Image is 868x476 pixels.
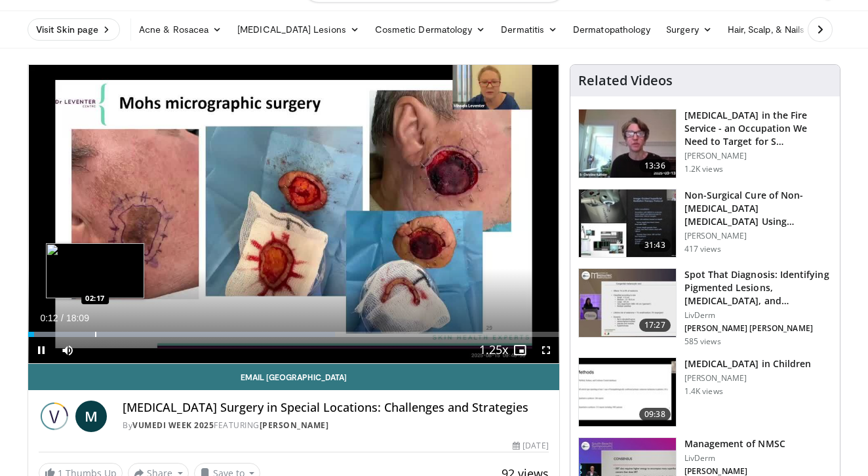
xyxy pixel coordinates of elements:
a: Email [GEOGRAPHIC_DATA] [28,364,559,390]
span: 17:27 [639,319,671,332]
a: Acne & Rosacea [131,16,229,43]
h4: Related Videos [578,73,673,89]
a: 09:38 [MEDICAL_DATA] in Children [PERSON_NAME] 1.4K views [578,357,832,427]
button: Mute [54,337,81,363]
button: Pause [28,337,54,363]
button: Enable picture-in-picture mode [507,337,533,363]
img: image.jpeg [46,243,144,298]
button: Playback Rate [481,337,507,363]
span: / [61,313,64,323]
img: 99c1a310-4491-446d-a54f-03bcde634dd3.150x105_q85_crop-smart_upscale.jpg [579,269,676,337]
p: [PERSON_NAME] [684,373,812,384]
p: [PERSON_NAME] [PERSON_NAME] [684,323,832,334]
p: 585 views [684,336,721,347]
a: Dermatopathology [565,16,658,43]
img: 02d29aa9-807e-4988-be31-987865366474.150x105_q85_crop-smart_upscale.jpg [579,358,676,426]
span: 31:43 [639,239,671,252]
p: LivDerm [684,453,785,464]
a: Hair, Scalp, & Nails [720,16,825,43]
a: Dermatitis [493,16,565,43]
div: Progress Bar [28,332,559,337]
a: 17:27 Spot That Diagnosis: Identifying Pigmented Lesions, [MEDICAL_DATA], and… LivDerm [PERSON_NA... [578,268,832,347]
img: 9d72a37f-49b2-4846-8ded-a17e76e84863.150x105_q85_crop-smart_upscale.jpg [579,109,676,178]
p: [PERSON_NAME] [684,231,832,241]
span: 0:12 [40,313,58,323]
video-js: Video Player [28,65,559,364]
p: 1.4K views [684,386,723,397]
h4: [MEDICAL_DATA] Surgery in Special Locations: Challenges and Strategies [123,401,549,415]
span: 18:09 [66,313,89,323]
img: Vumedi Week 2025 [39,401,70,432]
div: [DATE] [513,440,548,452]
p: 1.2K views [684,164,723,174]
img: 1e2a10c9-340f-4cf7-b154-d76af51e353a.150x105_q85_crop-smart_upscale.jpg [579,189,676,258]
a: [MEDICAL_DATA] Lesions [229,16,367,43]
span: 09:38 [639,408,671,421]
a: 31:43 Non-Surgical Cure of Non-[MEDICAL_DATA] [MEDICAL_DATA] Using Advanced Image-G… [PERSON_NAME... [578,189,832,258]
a: Vumedi Week 2025 [132,420,214,431]
span: 13:36 [639,159,671,172]
a: Visit Skin page [28,18,120,41]
a: [PERSON_NAME] [260,420,329,431]
div: By FEATURING [123,420,549,431]
h3: Non-Surgical Cure of Non-[MEDICAL_DATA] [MEDICAL_DATA] Using Advanced Image-G… [684,189,832,228]
h3: Management of NMSC [684,437,785,450]
a: M [75,401,107,432]
p: [PERSON_NAME] [684,151,832,161]
a: Surgery [658,16,720,43]
h3: [MEDICAL_DATA] in Children [684,357,812,370]
p: 417 views [684,244,721,254]
p: LivDerm [684,310,832,321]
a: 13:36 [MEDICAL_DATA] in the Fire Service - an Occupation We Need to Target for S… [PERSON_NAME] 1... [578,109,832,178]
h3: [MEDICAL_DATA] in the Fire Service - an Occupation We Need to Target for S… [684,109,832,148]
h3: Spot That Diagnosis: Identifying Pigmented Lesions, [MEDICAL_DATA], and… [684,268,832,307]
button: Fullscreen [533,337,559,363]
a: Cosmetic Dermatology [367,16,493,43]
